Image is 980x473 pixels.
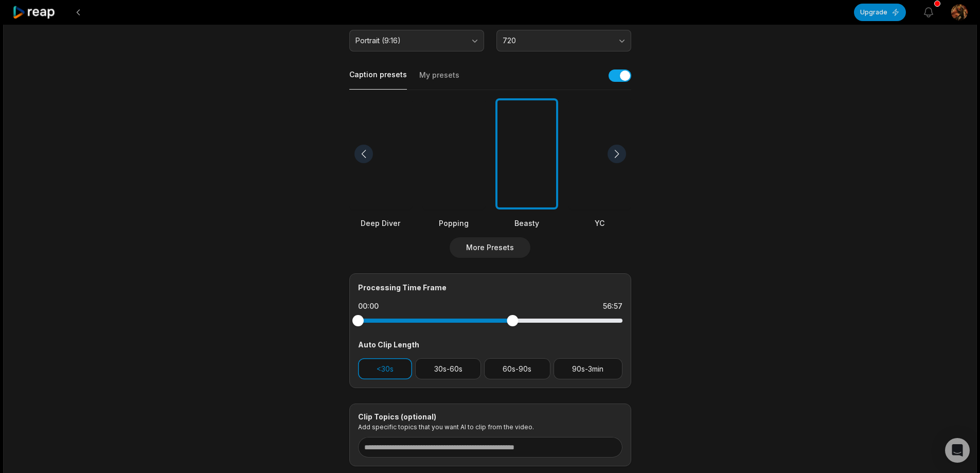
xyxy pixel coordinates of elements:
span: Portrait (9:16) [355,36,464,45]
p: Add specific topics that you want AI to clip from the video. [358,423,622,431]
div: 56:57 [603,301,622,311]
button: Portrait (9:16) [349,30,484,51]
div: Clip Topics (optional) [358,412,622,422]
div: Deep Diver [349,218,412,229]
button: 720 [496,30,631,51]
div: Open Intercom Messenger [945,438,970,463]
div: YC [568,218,631,229]
button: 90s-3min [554,358,622,379]
button: 60s-90s [484,358,550,379]
button: 30s-60s [415,358,481,379]
button: More Presets [450,237,530,258]
div: Processing Time Frame [358,282,622,293]
div: Beasty [495,218,558,229]
button: <30s [358,358,413,379]
button: My presets [419,70,459,90]
button: Upgrade [854,4,906,21]
div: 00:00 [358,301,379,311]
div: Auto Clip Length [358,339,622,350]
span: 720 [503,36,611,45]
button: Caption presets [349,69,407,90]
div: Popping [422,218,485,229]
